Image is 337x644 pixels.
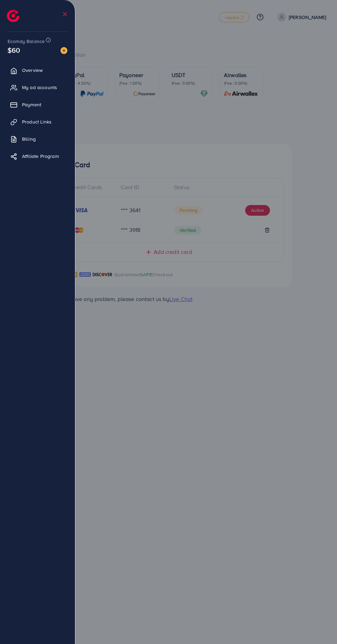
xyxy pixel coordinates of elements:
[5,98,70,111] a: Payment
[22,84,57,91] span: My ad accounts
[22,101,41,108] span: Payment
[5,132,70,146] a: Billing
[8,38,45,45] span: Ecomdy Balance
[22,136,36,142] span: Billing
[22,67,43,74] span: Overview
[61,47,67,54] img: image
[22,118,52,125] span: Product Links
[5,80,70,94] a: My ad accounts
[5,63,70,77] a: Overview
[308,613,332,639] iframe: Chat
[8,45,20,55] span: $60
[7,10,19,22] img: logo
[22,153,59,160] span: Affiliate Program
[5,149,70,163] a: Affiliate Program
[5,115,70,129] a: Product Links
